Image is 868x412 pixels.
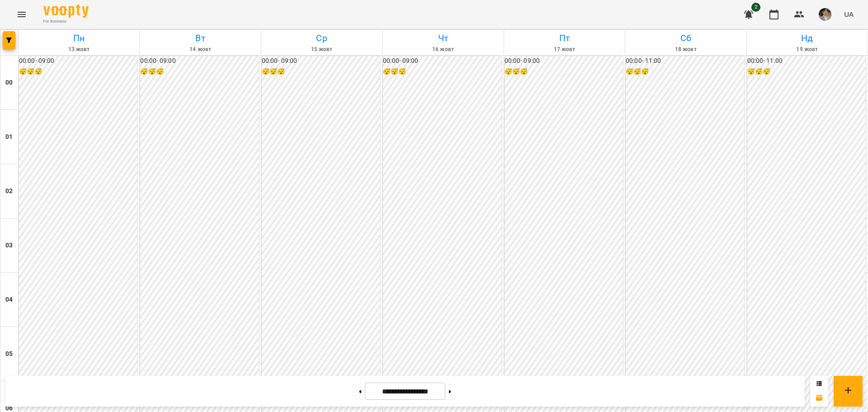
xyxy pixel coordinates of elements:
h6: 00:00 - 09:00 [19,56,137,66]
h6: 04 [5,295,13,305]
h6: 18 жовт [627,45,745,54]
h6: Нд [748,31,866,45]
h6: Пн [20,31,138,45]
h6: Чт [384,31,502,45]
h6: 19 жовт [748,45,866,54]
h6: 00:00 - 09:00 [505,56,623,66]
h6: 16 жовт [384,45,502,54]
h6: 17 жовт [505,45,623,54]
button: UA [840,6,857,23]
h6: 00:00 - 11:00 [626,56,744,66]
h6: 13 жовт [20,45,138,54]
span: For Business [43,19,89,24]
h6: 14 жовт [141,45,259,54]
h6: 00:00 - 11:00 [747,56,866,66]
h6: Пт [505,31,623,45]
h6: 😴😴😴 [626,67,744,77]
span: 2 [751,3,760,12]
h6: 03 [5,241,13,251]
h6: 😴😴😴 [383,67,501,77]
h6: Ср [263,31,381,45]
h6: 😴😴😴 [262,67,380,77]
h6: Сб [627,31,745,45]
img: Voopty Logo [43,5,89,18]
h6: 05 [5,349,13,359]
h6: 00:00 - 09:00 [140,56,259,66]
h6: 00:00 - 09:00 [262,56,380,66]
h6: Вт [141,31,259,45]
h6: 😴😴😴 [19,67,137,77]
img: 7c88ea500635afcc637caa65feac9b0a.jpg [819,8,831,21]
span: UA [844,9,854,19]
h6: 15 жовт [263,45,381,54]
button: Menu [11,4,33,25]
h6: 00:00 - 09:00 [383,56,501,66]
h6: 01 [5,132,13,142]
h6: 😴😴😴 [140,67,259,77]
h6: 😴😴😴 [505,67,623,77]
h6: 02 [5,186,13,196]
h6: 😴😴😴 [747,67,866,77]
h6: 00 [5,78,13,88]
